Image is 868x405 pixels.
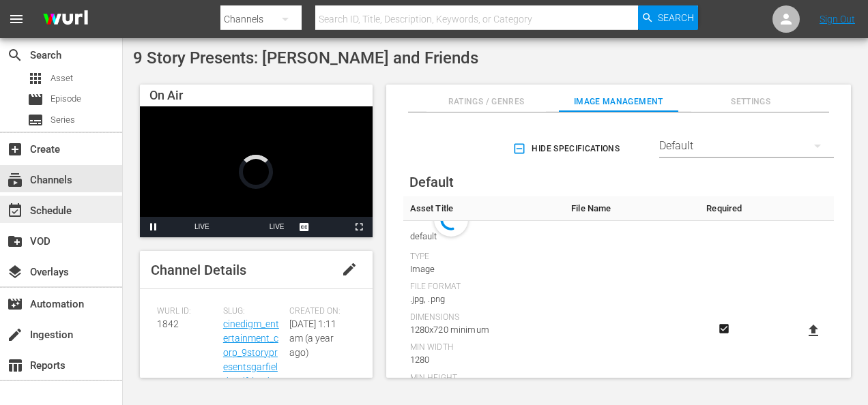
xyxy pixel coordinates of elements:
[410,373,558,384] div: Min Height
[564,196,699,221] th: File Name
[27,91,44,108] span: Episode
[7,296,23,312] span: Automation
[157,318,179,329] span: 1842
[410,353,558,367] div: 1280
[151,262,246,278] span: Channel Details
[510,130,625,168] button: Hide Specifications
[658,5,694,30] span: Search
[133,48,478,67] span: 9 Story Presents: [PERSON_NAME] and Friends
[27,70,44,87] span: Asset
[7,233,23,250] span: VOD
[699,196,749,221] th: Required
[7,141,23,157] span: Create
[7,47,23,63] span: Search
[410,342,558,353] div: Min Width
[33,3,98,35] img: ans4CAIJ8jUAAAAAAAAAAAAAAAAAAAAAAAAgQb4GAAAAAAAAAAAAAAAAAAAAAAAAJMjXAAAAAAAAAAAAAAAAAAAAAAAAgAT5G...
[345,217,373,237] button: Fullscreen
[50,113,75,127] span: Series
[410,282,558,292] div: File Format
[50,92,81,106] span: Episode
[559,95,678,109] span: Image Management
[318,217,345,237] button: Picture-in-Picture
[410,323,558,337] div: 1280x720 minimum
[410,312,558,323] div: Dimensions
[263,217,291,237] button: Seek to live, currently playing live
[157,306,216,317] span: Wurl ID:
[409,174,454,190] span: Default
[140,106,373,237] div: Video Player
[333,253,366,286] button: edit
[223,306,283,317] span: Slug:
[341,261,358,277] span: edit
[716,322,732,335] svg: Required
[7,264,23,280] span: Overlays
[7,327,23,343] span: Ingestion
[820,14,855,25] a: Sign Out
[515,142,620,156] span: Hide Specifications
[194,217,209,237] div: LIVE
[149,88,183,102] span: On Air
[410,262,558,276] div: Image
[289,318,336,358] span: [DATE] 1:11 am (a year ago)
[426,95,545,109] span: Ratings / Genres
[223,318,279,401] a: cinedigm_entertainment_corp_9storypresentsgarfieldandfriends_1
[7,172,23,188] span: Channels
[410,252,558,262] div: Type
[7,357,23,374] span: Reports
[410,228,558,245] span: default
[27,112,44,128] span: Series
[8,11,25,27] span: menu
[7,202,23,219] span: Schedule
[50,72,73,85] span: Asset
[291,217,318,237] button: Captions
[659,127,834,165] div: Default
[289,306,349,317] span: Created On:
[638,5,698,30] button: Search
[140,217,167,237] button: Pause
[403,196,565,221] th: Asset Title
[691,95,810,109] span: Settings
[270,223,285,230] span: LIVE
[410,292,558,306] div: .jpg, .png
